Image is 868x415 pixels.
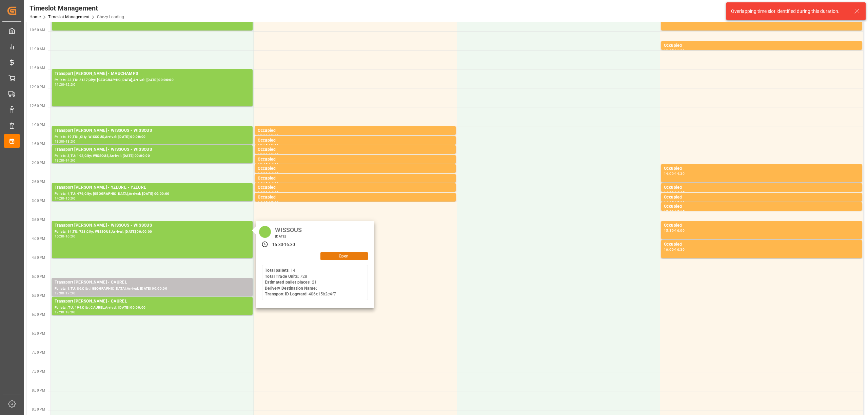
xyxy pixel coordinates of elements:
[55,159,64,162] div: 13:30
[32,218,45,222] span: 3:30 PM
[268,201,269,204] div: -
[32,313,45,316] span: 6:00 PM
[65,235,75,238] div: 16:30
[258,191,268,194] div: 14:30
[664,194,859,201] div: Occupied
[55,286,250,292] div: Pallets: 1,TU: 86,City: [GEOGRAPHIC_DATA],Arrival: [DATE] 00:00:00
[269,201,278,204] div: 15:00
[55,77,250,83] div: Pallets: 23,TU: 2127,City: [GEOGRAPHIC_DATA],Arrival: [DATE] 00:00:00
[664,222,859,229] div: Occupied
[320,252,368,260] button: Open
[675,201,685,204] div: 15:00
[731,8,848,15] div: Overlapping time slot identified during this duration.
[674,172,675,175] div: -
[29,3,124,13] div: Timeslot Management
[55,146,250,153] div: Transport [PERSON_NAME] - WISSOUS - WISSOUS
[664,229,674,232] div: 15:30
[664,172,674,175] div: 14:00
[674,210,675,213] div: -
[664,42,859,49] div: Occupied
[664,241,859,248] div: Occupied
[675,229,685,232] div: 16:00
[284,242,295,248] div: 16:30
[674,49,675,52] div: -
[32,256,45,260] span: 4:30 PM
[32,408,45,411] span: 8:30 PM
[29,28,45,32] span: 10:30 AM
[55,292,64,295] div: 17:00
[55,134,250,140] div: Pallets: 19,TU: ,City: WISSOUS,Arrival: [DATE] 00:00:00
[55,153,250,159] div: Pallets: 3,TU: 192,City: WISSOUS,Arrival: [DATE] 00:00:00
[664,184,859,191] div: Occupied
[265,268,289,273] b: Total pallets
[32,180,45,184] span: 2:30 PM
[55,235,64,238] div: 15:30
[55,140,64,143] div: 13:00
[269,182,278,185] div: 14:30
[664,201,674,204] div: 14:45
[55,305,250,311] div: Pallets: ,TU: 194,City: CAUREL,Arrival: [DATE] 00:00:00
[29,47,45,51] span: 11:00 AM
[268,163,269,166] div: -
[55,279,250,286] div: Transport [PERSON_NAME] - CAUREL
[258,182,268,185] div: 14:15
[265,280,310,285] b: Estimated pallet places
[265,292,307,296] b: Transport ID Logward
[64,235,65,238] div: -
[283,242,284,248] div: -
[64,311,65,314] div: -
[268,134,269,137] div: -
[32,294,45,297] span: 5:30 PM
[64,197,65,200] div: -
[258,201,268,204] div: 14:45
[65,140,75,143] div: 13:30
[664,203,859,210] div: Occupied
[258,156,453,163] div: Occupied
[269,153,278,156] div: 13:45
[32,370,45,373] span: 7:30 PM
[268,153,269,156] div: -
[55,197,64,200] div: 14:30
[55,83,64,86] div: 11:30
[258,127,453,134] div: Occupied
[265,286,316,291] b: Delivery Destination Name
[55,127,250,134] div: Transport [PERSON_NAME] - WISSOUS - WISSOUS
[674,229,675,232] div: -
[273,224,304,234] div: WISSOUS
[268,182,269,185] div: -
[258,184,453,191] div: Occupied
[65,159,75,162] div: 14:00
[65,197,75,200] div: 15:00
[64,292,65,295] div: -
[32,389,45,392] span: 8:00 PM
[55,311,64,314] div: 17:30
[65,292,75,295] div: 17:30
[64,159,65,162] div: -
[258,163,268,166] div: 13:45
[258,165,453,172] div: Occupied
[272,242,283,248] div: 15:30
[55,222,250,229] div: Transport [PERSON_NAME] - WISSOUS - WISSOUS
[265,274,298,279] b: Total Trade Units
[269,163,278,166] div: 14:00
[675,191,685,194] div: 14:45
[258,137,453,144] div: Occupied
[664,165,859,172] div: Occupied
[258,144,268,147] div: 13:15
[32,123,45,127] span: 1:00 PM
[269,191,278,194] div: 14:45
[55,298,250,305] div: Transport [PERSON_NAME] - CAUREL
[675,210,685,213] div: 15:15
[32,275,45,278] span: 5:00 PM
[258,134,268,137] div: 13:00
[55,70,250,77] div: Transport [PERSON_NAME] - MAUCHAMPS
[48,15,90,19] a: Timeslot Management
[32,161,45,165] span: 2:00 PM
[64,140,65,143] div: -
[258,175,453,182] div: Occupied
[29,66,45,70] span: 11:30 AM
[675,172,685,175] div: 14:30
[674,248,675,251] div: -
[269,144,278,147] div: 13:30
[674,201,675,204] div: -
